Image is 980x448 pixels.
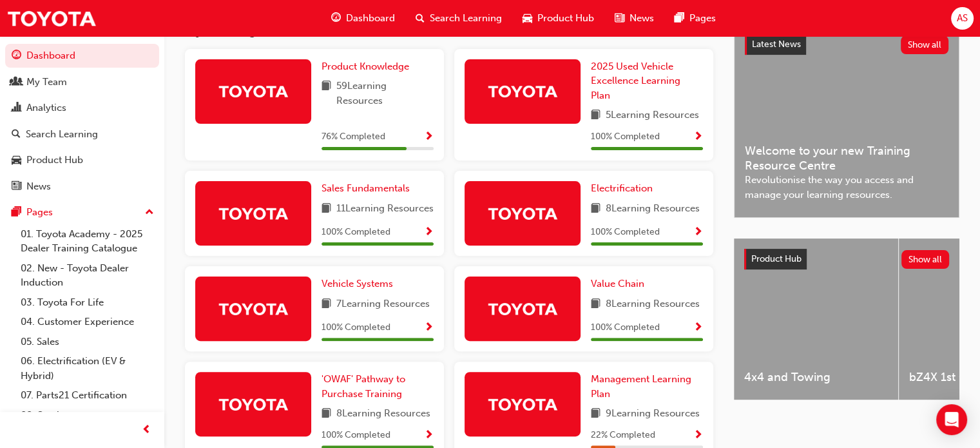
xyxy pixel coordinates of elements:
[322,201,331,217] span: book-icon
[5,175,159,199] a: News
[12,129,21,141] span: search-icon
[336,79,434,108] span: 59 Learning Resources
[26,101,66,115] div: Analytics
[591,277,649,291] a: Value Chain
[218,393,289,415] img: Trak
[734,239,898,400] a: 4x4 and Towing
[734,23,959,218] a: Latest NewsShow allWelcome to your new Training Resource CentreRevolutionise the way you access a...
[591,59,703,103] a: 2025 Used Vehicle Excellence Learning Plan
[745,173,948,202] span: Revolutionise the way you access and manage your learning resources.
[591,373,691,400] span: Management Learning Plan
[693,427,703,443] button: Show Progress
[5,148,159,172] a: Product Hub
[936,404,967,435] div: Open Intercom Messenger
[591,278,644,289] span: Value Chain
[689,11,716,26] span: Pages
[591,181,658,196] a: Electrification
[606,406,700,422] span: 9 Learning Resources
[591,406,600,422] span: book-icon
[752,39,801,50] span: Latest News
[5,122,159,146] a: Search Learning
[321,5,405,32] a: guage-iconDashboard
[606,297,700,313] span: 8 Learning Resources
[322,61,409,72] span: Product Knowledge
[629,11,654,26] span: News
[693,322,703,334] span: Show Progress
[523,10,532,26] span: car-icon
[487,80,558,102] img: Trak
[487,393,558,415] img: Trak
[6,4,97,33] img: Trak
[145,204,154,221] span: up-icon
[26,75,67,90] div: My Team
[15,332,159,352] a: 05. Sales
[322,277,398,291] a: Vehicle Systems
[346,11,395,26] span: Dashboard
[591,130,660,144] span: 100 % Completed
[322,373,405,400] span: 'OWAF' Pathway to Purchase Training
[218,202,289,224] img: Trak
[322,297,331,313] span: book-icon
[15,224,159,258] a: 01. Toyota Academy - 2025 Dealer Training Catalogue
[424,320,434,336] button: Show Progress
[424,427,434,443] button: Show Progress
[5,41,159,200] button: DashboardMy TeamAnalyticsSearch LearningProduct HubNews
[322,182,410,194] span: Sales Fundamentals
[15,351,159,385] a: 06. Electrification (EV & Hybrid)
[693,227,703,239] span: Show Progress
[142,422,151,438] span: prev-icon
[336,406,430,422] span: 8 Learning Resources
[12,155,21,166] span: car-icon
[12,77,21,88] span: people-icon
[26,153,83,168] div: Product Hub
[322,181,415,196] a: Sales Fundamentals
[664,5,726,32] a: pages-iconPages
[424,430,434,442] span: Show Progress
[537,11,594,26] span: Product Hub
[693,131,703,143] span: Show Progress
[26,127,98,142] div: Search Learning
[615,10,624,26] span: news-icon
[322,428,390,443] span: 100 % Completed
[322,79,331,108] span: book-icon
[693,430,703,442] span: Show Progress
[512,5,604,32] a: car-iconProduct Hub
[5,200,159,224] button: Pages
[693,129,703,145] button: Show Progress
[424,131,434,143] span: Show Progress
[606,201,700,217] span: 8 Learning Resources
[591,108,600,124] span: book-icon
[26,205,53,220] div: Pages
[322,130,385,144] span: 76 % Completed
[218,297,289,320] img: Trak
[591,61,680,101] span: 2025 Used Vehicle Excellence Learning Plan
[430,11,502,26] span: Search Learning
[591,182,653,194] span: Electrification
[693,224,703,240] button: Show Progress
[424,227,434,239] span: Show Progress
[5,44,159,68] a: Dashboard
[957,11,968,26] span: AS
[15,405,159,425] a: 08. Service
[12,207,21,219] span: pages-icon
[591,428,655,443] span: 22 % Completed
[15,385,159,405] a: 07. Parts21 Certification
[15,312,159,332] a: 04. Customer Experience
[693,320,703,336] button: Show Progress
[744,249,949,269] a: Product HubShow all
[322,406,331,422] span: book-icon
[15,258,159,293] a: 02. New - Toyota Dealer Induction
[487,202,558,224] img: Trak
[424,224,434,240] button: Show Progress
[336,201,434,217] span: 11 Learning Resources
[12,50,21,62] span: guage-icon
[26,179,51,194] div: News
[12,102,21,114] span: chart-icon
[901,250,950,269] button: Show all
[12,181,21,193] span: news-icon
[744,370,888,385] span: 4x4 and Towing
[336,297,430,313] span: 7 Learning Resources
[5,96,159,120] a: Analytics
